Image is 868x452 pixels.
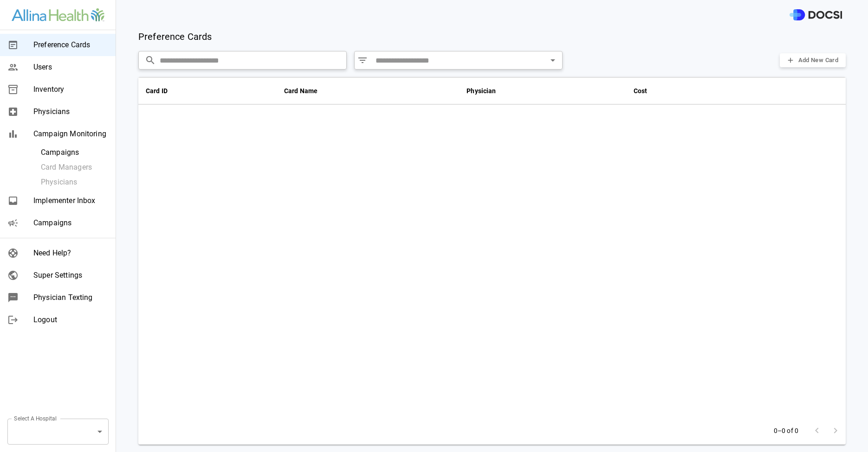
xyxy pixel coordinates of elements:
[12,8,104,22] img: Site Logo
[33,128,108,140] span: Campaign Monitoring
[138,30,212,44] p: Preference Cards
[33,270,108,281] span: Super Settings
[33,195,108,206] span: Implementer Inbox
[138,77,277,105] th: Card ID
[33,248,108,259] span: Need Help?
[774,426,798,435] p: 0–0 of 0
[33,106,108,117] span: Physicians
[790,9,842,21] img: DOCSI Logo
[780,53,846,68] button: Add New Card
[33,62,108,73] span: Users
[33,292,108,303] span: Physician Texting
[33,217,108,229] span: Campaigns
[33,84,108,95] span: Inventory
[33,314,108,325] span: Logout
[277,77,459,105] th: Card Name
[546,54,559,67] button: Open
[626,77,734,105] th: Cost
[14,414,57,422] label: Select A Hospital
[459,77,626,105] th: Physician
[41,147,108,158] span: Campaigns
[33,39,108,51] span: Preference Cards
